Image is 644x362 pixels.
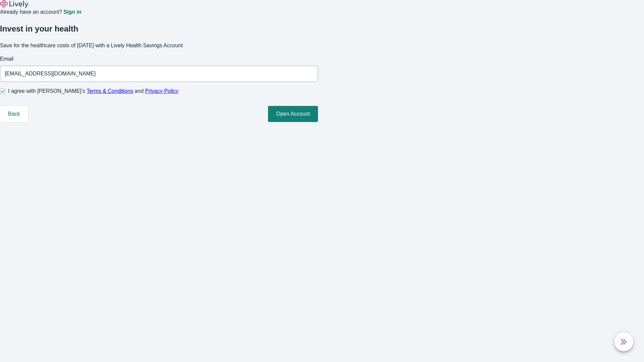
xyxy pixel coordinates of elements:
a: Sign in [63,9,81,15]
button: Open Account [268,106,318,122]
a: Privacy Policy [145,88,179,94]
span: I agree with [PERSON_NAME]’s and [8,87,178,95]
a: Terms & Conditions [87,88,133,94]
button: chat [614,333,633,351]
svg: Lively AI Assistant [621,339,627,345]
